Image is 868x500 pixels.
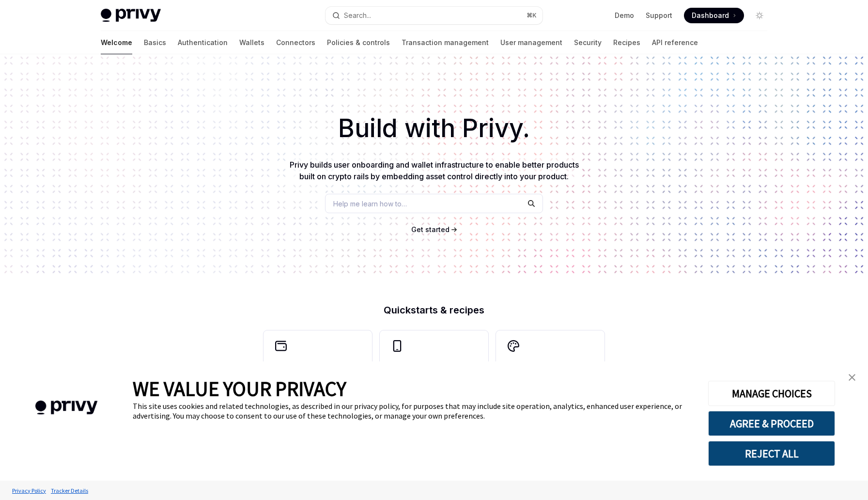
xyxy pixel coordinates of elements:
[101,31,132,54] a: Welcome
[752,8,767,23] button: Toggle dark mode
[646,11,672,20] a: Support
[684,8,744,23] a: Dashboard
[133,401,694,421] div: This site uses cookies and related technologies, as described in our privacy policy, for purposes...
[276,31,315,54] a: Connectors
[613,31,640,54] a: Recipes
[708,411,835,436] button: AGREE & PROCEED
[10,482,48,499] a: Privacy Policy
[333,199,407,209] span: Help me learn how to…
[15,387,118,429] img: company logo
[496,330,604,429] a: **** *****Whitelabel login, wallets, and user management with your own UI and branding.
[327,31,390,54] a: Policies & controls
[411,225,449,234] a: Get started
[708,381,835,406] button: MANAGE CHOICES
[380,330,488,429] a: **** **** **** ***Use the React Native SDK to build a mobile app on Solana.
[325,7,542,24] button: Search...⌘K
[500,31,562,54] a: User management
[48,482,91,499] a: Tracker Details
[15,109,852,147] h1: Build with Privy.
[178,31,228,54] a: Authentication
[411,225,449,234] span: Get started
[849,374,855,381] img: close banner
[708,441,835,466] button: REJECT ALL
[652,31,698,54] a: API reference
[527,12,537,19] span: ⌘ K
[402,31,489,54] a: Transaction management
[344,10,371,21] div: Search...
[239,31,264,54] a: Wallets
[133,376,346,401] span: WE VALUE YOUR PRIVACY
[290,160,579,181] span: Privy builds user onboarding and wallet infrastructure to enable better products built on crypto ...
[263,305,604,315] h2: Quickstarts & recipes
[101,9,161,22] img: light logo
[692,11,729,20] span: Dashboard
[842,368,862,387] a: close banner
[574,31,602,54] a: Security
[615,11,634,20] a: Demo
[144,31,166,54] a: Basics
